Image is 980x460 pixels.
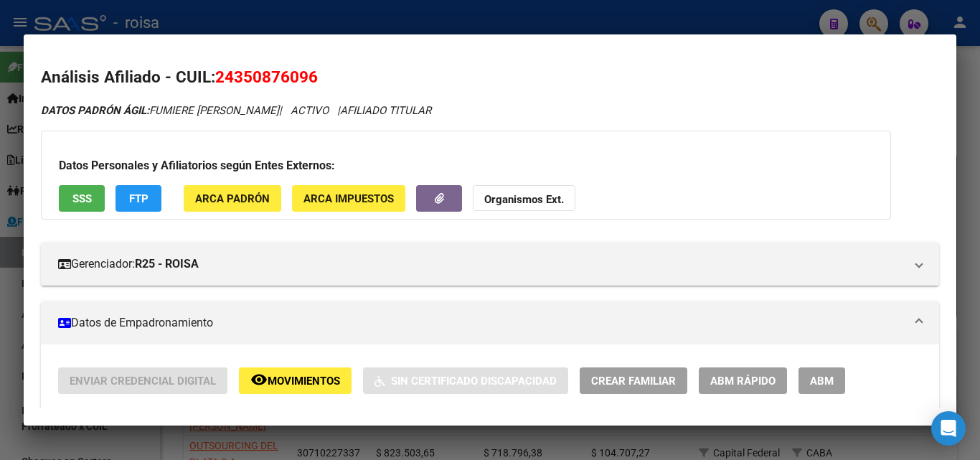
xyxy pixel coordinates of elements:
[41,301,939,344] mat-expansion-panel-header: Datos de Empadronamiento
[41,104,279,117] span: FUMIERE [PERSON_NAME]
[41,243,939,286] mat-expansion-panel-header: Gerenciador:R25 - ROISA
[473,185,575,212] button: Organismos Ext.
[798,367,845,394] button: ABM
[135,255,199,273] strong: R25 - ROISA
[58,314,905,332] mat-panel-title: Datos de Empadronamiento
[340,104,431,117] span: AFILIADO TITULAR
[41,104,431,117] i: | ACTIVO |
[250,371,268,388] mat-icon: remove_red_eye
[699,367,787,394] button: ABM Rápido
[129,192,149,205] span: FTP
[303,192,394,205] span: ARCA Impuestos
[268,375,340,388] span: Movimientos
[591,375,676,388] span: Crear Familiar
[41,104,149,117] strong: DATOS PADRÓN ÁGIL:
[41,65,939,90] h2: Análisis Afiliado - CUIL:
[195,192,270,205] span: ARCA Padrón
[580,367,687,394] button: Crear Familiar
[59,157,873,174] h3: Datos Personales y Afiliatorios según Entes Externos:
[931,411,966,446] div: Open Intercom Messenger
[215,67,318,86] span: 24350876096
[184,185,281,212] button: ARCA Padrón
[116,185,161,212] button: FTP
[710,375,776,388] span: ABM Rápido
[59,185,105,212] button: SSS
[58,367,227,394] button: Enviar Credencial Digital
[58,255,905,273] mat-panel-title: Gerenciador:
[72,192,92,205] span: SSS
[239,367,352,394] button: Movimientos
[363,367,568,394] button: Sin Certificado Discapacidad
[70,375,216,388] span: Enviar Credencial Digital
[484,193,564,206] strong: Organismos Ext.
[391,375,557,388] span: Sin Certificado Discapacidad
[810,375,834,388] span: ABM
[292,185,405,212] button: ARCA Impuestos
